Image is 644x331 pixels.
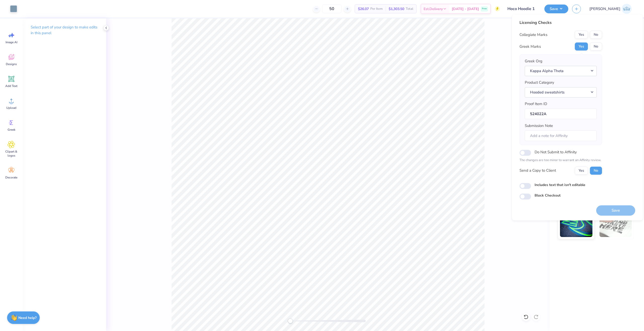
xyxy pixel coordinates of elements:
span: Greek [8,128,15,132]
span: Est. Delivery [424,6,443,12]
label: Proof Item ID [525,101,547,107]
button: Yes [575,167,588,175]
button: No [590,31,602,39]
label: Product Category [525,80,554,85]
button: Yes [575,42,588,51]
input: Add a note for Affinity [525,130,597,141]
div: Licensing Checks [519,20,602,26]
button: No [590,42,602,51]
button: No [590,167,602,175]
span: Free [482,7,487,11]
a: [PERSON_NAME] [587,4,634,14]
strong: Need help? [18,315,36,320]
img: Glow in the Dark Ink [560,212,592,237]
label: Do Not Submit to Affinity [535,149,577,155]
button: Hooded sweatshirts [525,87,597,98]
label: Submission Note [525,123,553,129]
div: Greek Marks [519,44,541,50]
span: $1,303.50 [389,6,404,12]
p: The changes are too minor to warrant an Affinity review. [519,158,602,163]
span: [DATE] - [DATE] [452,6,479,12]
div: Accessibility label [288,318,293,323]
label: Includes text that isn't editable [535,182,585,187]
span: $26.07 [358,6,369,12]
span: Total [406,6,413,12]
input: – – [322,4,342,13]
button: Yes [575,31,588,39]
span: Upload [6,106,16,110]
img: Josephine Amber Orros [622,4,632,14]
img: Water based Ink [599,212,632,237]
p: Select part of your design to make edits in this panel [31,24,98,36]
label: Block Checkout [535,193,560,198]
span: Designs [6,62,17,66]
span: Image AI [6,40,17,44]
button: Kappa Alpha Theta [525,66,597,76]
label: Greek Org [525,58,542,64]
span: Per Item [370,6,383,12]
button: Save [544,5,568,13]
span: Add Text [5,84,17,88]
span: Decorate [5,175,17,179]
input: Untitled Design [504,4,541,14]
div: Collegiate Marks [519,32,547,38]
span: Clipart & logos [3,150,20,158]
div: Send a Copy to Client [519,168,556,173]
span: [PERSON_NAME] [589,6,620,12]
